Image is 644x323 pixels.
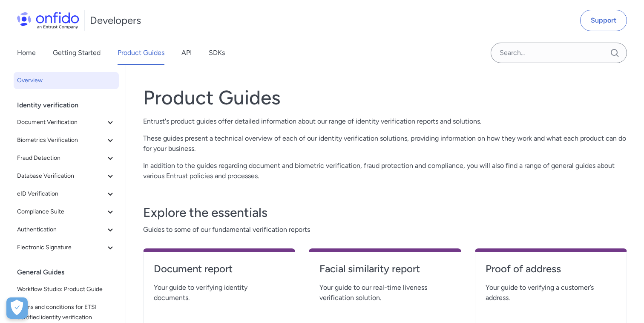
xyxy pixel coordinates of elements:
[17,171,105,181] span: Database Verification
[580,10,627,31] a: Support
[17,153,105,163] span: Fraud Detection
[90,14,141,27] h1: Developers
[14,281,119,298] a: Workflow Studio: Product Guide
[319,262,450,276] h4: Facial similarity report
[491,43,627,63] input: Onfido search input field
[17,207,105,217] span: Compliance Suite
[486,283,616,303] span: Your guide to verifying a customer’s address.
[17,225,105,235] span: Authentication
[17,12,79,29] img: Onfido Logo
[209,41,225,65] a: SDKs
[154,283,285,303] span: Your guide to verifying identity documents.
[17,117,105,127] span: Document Verification
[143,86,627,110] h1: Product Guides
[17,242,105,253] span: Electronic Signature
[17,302,115,323] span: Terms and conditions for ETSI certified identity verification
[14,72,119,89] a: Overview
[154,262,285,283] a: Document report
[53,41,101,65] a: Getting Started
[17,97,122,114] div: Identity verification
[17,75,115,86] span: Overview
[319,262,450,283] a: Facial similarity report
[6,297,28,319] button: Open Preferences
[486,262,616,283] a: Proof of address
[14,150,119,167] button: Fraud Detection
[14,132,119,149] button: Biometrics Verification
[14,239,119,256] button: Electronic Signature
[14,167,119,185] button: Database Verification
[6,297,28,319] div: Cookie Preferences
[181,41,192,65] a: API
[14,185,119,202] button: eID Verification
[17,189,105,199] span: eID Verification
[17,135,105,145] span: Biometrics Verification
[486,262,616,276] h4: Proof of address
[143,225,627,235] span: Guides to some of our fundamental verification reports
[14,203,119,220] button: Compliance Suite
[14,221,119,238] button: Authentication
[17,264,122,281] div: General Guides
[17,284,115,294] span: Workflow Studio: Product Guide
[118,41,164,65] a: Product Guides
[319,283,450,303] span: Your guide to our real-time liveness verification solution.
[143,161,627,181] p: In addition to the guides regarding document and biometric verification, fraud protection and com...
[143,204,627,221] h3: Explore the essentials
[17,41,36,65] a: Home
[143,133,627,154] p: These guides present a technical overview of each of our identity verification solutions, providi...
[143,116,627,127] p: Entrust's product guides offer detailed information about our range of identity verification repo...
[14,114,119,131] button: Document Verification
[154,262,285,276] h4: Document report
